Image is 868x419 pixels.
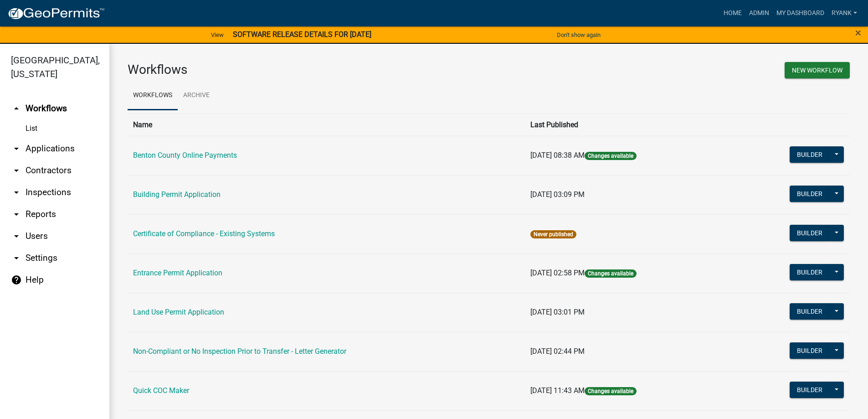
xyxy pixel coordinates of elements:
[133,308,224,316] a: Land Use Permit Application
[790,382,830,398] button: Builder
[855,26,861,39] span: ×
[530,269,585,277] span: [DATE] 02:58 PM
[553,27,604,42] button: Don't show again
[133,151,237,160] a: Benton County Online Payments
[133,190,221,199] a: Building Permit Application
[530,308,585,316] span: [DATE] 03:01 PM
[790,342,830,359] button: Builder
[585,269,637,278] span: Changes available
[530,386,585,395] span: [DATE] 11:43 AM
[855,27,861,38] button: Close
[11,274,22,285] i: help
[585,387,637,395] span: Changes available
[530,347,585,356] span: [DATE] 02:44 PM
[11,209,22,220] i: arrow_drop_down
[11,231,22,242] i: arrow_drop_down
[585,152,637,160] span: Changes available
[525,114,733,136] th: Last Published
[530,151,585,160] span: [DATE] 08:38 AM
[133,386,189,395] a: Quick COC Maker
[773,5,828,22] a: My Dashboard
[11,165,22,176] i: arrow_drop_down
[11,103,22,114] i: arrow_drop_up
[128,62,482,78] h3: Workflows
[790,225,830,241] button: Builder
[133,229,275,238] a: Certificate of Compliance - Existing Systems
[11,143,22,154] i: arrow_drop_down
[785,62,850,78] button: New Workflow
[133,347,346,356] a: Non-Compliant or No Inspection Prior to Transfer - Letter Generator
[133,269,222,277] a: Entrance Permit Application
[178,81,215,110] a: Archive
[790,146,830,163] button: Builder
[11,253,22,264] i: arrow_drop_down
[207,27,227,42] a: View
[790,264,830,280] button: Builder
[720,5,745,22] a: Home
[128,81,178,110] a: Workflows
[790,186,830,202] button: Builder
[233,30,371,39] strong: SOFTWARE RELEASE DETAILS FOR [DATE]
[128,114,525,136] th: Name
[530,230,576,238] span: Never published
[530,190,585,199] span: [DATE] 03:09 PM
[828,5,861,22] a: RyanK
[790,303,830,320] button: Builder
[745,5,773,22] a: Admin
[11,187,22,198] i: arrow_drop_down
